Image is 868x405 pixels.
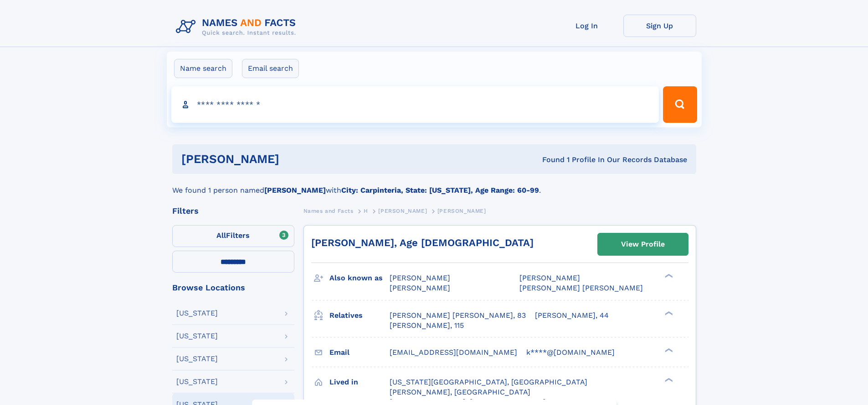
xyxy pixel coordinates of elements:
[519,274,580,282] span: [PERSON_NAME]
[176,332,218,340] div: [US_STATE]
[176,355,218,363] div: [US_STATE]
[329,345,390,360] h3: Email
[378,208,427,214] span: [PERSON_NAME]
[390,310,526,321] a: [PERSON_NAME] [PERSON_NAME], 83
[378,205,427,216] a: [PERSON_NAME]
[598,233,688,255] a: View Profile
[329,374,390,390] h3: Lived in
[437,208,486,214] span: [PERSON_NAME]
[264,186,326,195] b: [PERSON_NAME]
[364,208,368,214] span: H
[341,186,539,195] b: City: Carpinteria, State: [US_STATE], Age Range: 60-99
[390,321,464,331] a: [PERSON_NAME], 115
[181,153,411,165] h1: [PERSON_NAME]
[176,378,218,385] div: [US_STATE]
[663,86,697,123] button: Search Button
[623,15,696,37] a: Sign Up
[174,59,232,78] label: Name search
[216,231,226,240] span: All
[171,86,659,123] input: search input
[663,377,673,383] div: ❯
[621,234,665,255] div: View Profile
[535,310,609,321] a: [PERSON_NAME], 44
[172,207,294,215] div: Filters
[329,308,390,323] h3: Relatives
[311,237,534,248] a: [PERSON_NAME], Age [DEMOGRAPHIC_DATA]
[390,284,450,292] span: [PERSON_NAME]
[390,348,517,357] span: [EMAIL_ADDRESS][DOMAIN_NAME]
[550,15,623,37] a: Log In
[390,378,587,386] span: [US_STATE][GEOGRAPHIC_DATA], [GEOGRAPHIC_DATA]
[172,225,294,247] label: Filters
[172,15,303,39] img: Logo Names and Facts
[390,274,450,282] span: [PERSON_NAME]
[303,205,354,216] a: Names and Facts
[176,310,218,317] div: [US_STATE]
[519,284,643,292] span: [PERSON_NAME] [PERSON_NAME]
[411,155,687,165] div: Found 1 Profile In Our Records Database
[172,174,696,196] div: We found 1 person named with .
[663,310,673,316] div: ❯
[663,273,673,279] div: ❯
[172,284,294,292] div: Browse Locations
[242,59,299,78] label: Email search
[364,205,368,216] a: H
[390,388,530,396] span: [PERSON_NAME], [GEOGRAPHIC_DATA]
[663,347,673,353] div: ❯
[329,270,390,286] h3: Also known as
